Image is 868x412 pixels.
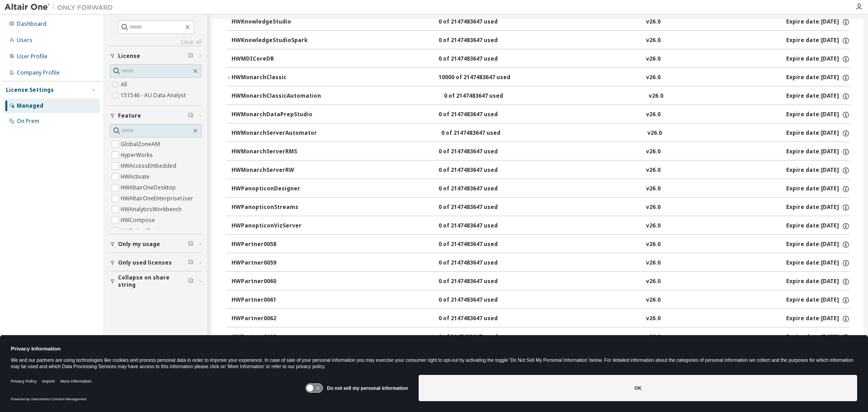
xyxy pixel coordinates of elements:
[646,296,660,304] div: v26.0
[231,49,850,69] button: HWMDICoreDB0 of 2147483647 usedv26.0Expire date:[DATE]
[121,139,162,150] label: GlobalZoneAM
[231,253,850,273] button: HWPartner00590 of 2147483647 usedv26.0Expire date:[DATE]
[439,296,520,304] div: 0 of 2147483647 used
[231,222,313,230] div: HWPanopticonVizServer
[110,38,202,46] a: Clear all
[121,90,188,101] label: 151546 - AU Data Analyst
[231,105,850,125] button: HWMonarchDataPrepStudio0 of 2147483647 usedv26.0Expire date:[DATE]
[786,259,850,267] div: Expire date: [DATE]
[231,278,313,286] div: HWPartner0060
[231,18,313,26] div: HWKnowledgeStudio
[17,53,47,60] div: User Profile
[439,333,520,341] div: 0 of 2147483647 used
[188,259,193,266] span: Clear filter
[231,216,850,236] button: HWPanopticonVizServer0 of 2147483647 usedv26.0Expire date:[DATE]
[121,204,184,215] label: HWAnalyticsWorkbench
[231,86,850,106] button: HWMonarchClassicAutomation0 of 2147483647 usedv26.0Expire date:[DATE]
[121,193,195,204] label: HWAltairOneEnterpriseUser
[646,111,660,119] div: v26.0
[17,69,60,76] div: Company Profile
[118,274,188,289] span: Collapse on share string
[646,18,660,26] div: v26.0
[786,92,850,100] div: Expire date: [DATE]
[646,315,660,323] div: v26.0
[231,272,850,292] button: HWPartner00600 of 2147483647 usedv26.0Expire date:[DATE]
[649,92,663,100] div: v26.0
[646,185,660,193] div: v26.0
[6,86,54,94] div: License Settings
[231,166,313,175] div: HWMonarchServerRW
[231,31,850,51] button: HWKnowledgeStudioSpark0 of 2147483647 usedv26.0Expire date:[DATE]
[188,278,193,285] span: Clear filter
[231,142,850,162] button: HWMonarchServerRMS0 of 2147483647 usedv26.0Expire date:[DATE]
[441,129,523,137] div: 0 of 2147483647 used
[786,333,850,341] div: Expire date: [DATE]
[121,150,155,161] label: HyperWorks
[439,222,520,230] div: 0 of 2147483647 used
[231,259,313,267] div: HWPartner0059
[118,241,160,248] span: Only my usage
[231,204,313,212] div: HWPanopticonStreams
[646,259,660,267] div: v26.0
[231,185,313,193] div: HWPanopticonDesigner
[231,161,850,180] button: HWMonarchServerRW0 of 2147483647 usedv26.0Expire date:[DATE]
[188,112,193,119] span: Clear filter
[786,37,850,45] div: Expire date: [DATE]
[231,198,850,218] button: HWPanopticonStreams0 of 2147483647 usedv26.0Expire date:[DATE]
[786,55,850,63] div: Expire date: [DATE]
[439,166,520,175] div: 0 of 2147483647 used
[786,185,850,193] div: Expire date: [DATE]
[110,46,202,66] button: License
[646,148,660,156] div: v26.0
[786,296,850,304] div: Expire date: [DATE]
[231,290,850,310] button: HWPartner00610 of 2147483647 usedv26.0Expire date:[DATE]
[118,259,172,266] span: Only used licenses
[786,129,850,137] div: Expire date: [DATE]
[226,68,850,88] button: HWMonarchClassic10000 of 2147483647 usedv26.0Expire date:[DATE]
[110,271,202,291] button: Collapse on share string
[231,12,850,32] button: HWKnowledgeStudio0 of 2147483647 usedv26.0Expire date:[DATE]
[786,148,850,156] div: Expire date: [DATE]
[786,74,850,82] div: Expire date: [DATE]
[17,20,47,28] div: Dashboard
[188,241,193,248] span: Clear filter
[231,309,850,329] button: HWPartner00620 of 2147483647 usedv26.0Expire date:[DATE]
[439,74,520,82] div: 10000 of 2147483647 used
[121,161,178,171] label: HWAccessEmbedded
[646,37,660,45] div: v26.0
[231,92,321,100] div: HWMonarchClassicAutomation
[231,241,313,249] div: HWPartner0058
[444,92,525,100] div: 0 of 2147483647 used
[439,315,520,323] div: 0 of 2147483647 used
[121,226,163,237] label: HWEmbedBasic
[786,111,850,119] div: Expire date: [DATE]
[110,106,202,126] button: Feature
[786,222,850,230] div: Expire date: [DATE]
[646,204,660,212] div: v26.0
[439,204,520,212] div: 0 of 2147483647 used
[439,241,520,249] div: 0 of 2147483647 used
[121,215,157,226] label: HWCompose
[231,327,850,347] button: HWPartner01130 of 2147483647 usedv26.0Expire date:[DATE]
[646,55,660,63] div: v26.0
[17,37,33,44] div: Users
[231,235,850,255] button: HWPartner00580 of 2147483647 usedv26.0Expire date:[DATE]
[786,166,850,175] div: Expire date: [DATE]
[231,55,313,63] div: HWMDICoreDB
[121,171,151,182] label: HWActivate
[647,129,662,137] div: v26.0
[439,37,520,45] div: 0 of 2147483647 used
[231,148,313,156] div: HWMonarchServerRMS
[121,182,178,193] label: HWAltairOneDesktop
[17,102,43,109] div: Managed
[5,3,118,12] img: Altair One
[231,74,313,82] div: HWMonarchClassic
[646,241,660,249] div: v26.0
[231,296,313,304] div: HWPartner0061
[439,148,520,156] div: 0 of 2147483647 used
[439,55,520,63] div: 0 of 2147483647 used
[786,278,850,286] div: Expire date: [DATE]
[786,204,850,212] div: Expire date: [DATE]
[231,123,850,143] button: HWMonarchServerAutomator0 of 2147483647 usedv26.0Expire date:[DATE]
[231,333,313,341] div: HWPartner0113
